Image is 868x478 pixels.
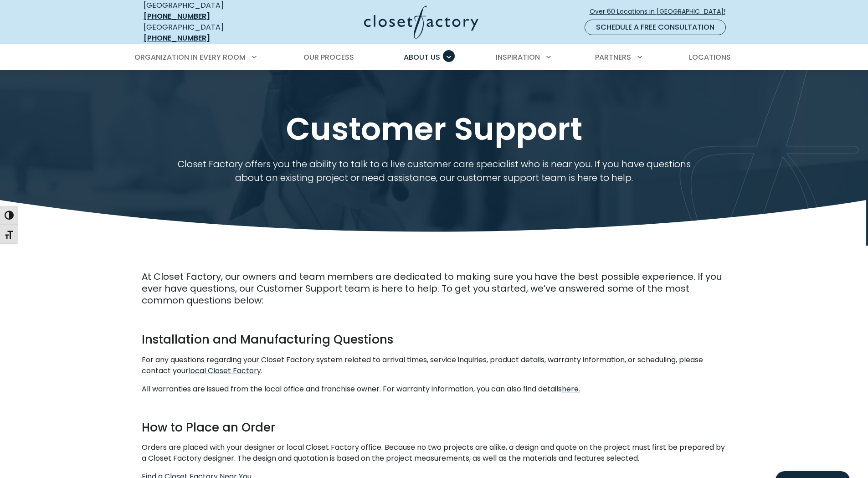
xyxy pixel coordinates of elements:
[142,331,393,348] span: Installation and Manufacturing Questions
[134,52,246,62] span: Organization in Every Room
[142,112,727,146] h1: Customer Support
[496,52,540,62] span: Inspiration
[166,157,702,185] p: Closet Factory offers you the ability to talk to a live customer care specialist who is near you....
[142,355,727,376] p: For any questions regarding your Closet Factory system related to arrival times, service inquirie...
[189,365,261,376] a: local Closet Factory
[142,419,275,436] span: How to Place an Order
[128,45,740,70] nav: Primary Menu
[589,4,733,20] a: Over 60 Locations in [GEOGRAPHIC_DATA]!
[303,52,354,62] span: Our Process
[142,384,727,395] p: All warranties are issued from the local office and franchise owner. For warranty information, yo...
[144,22,276,44] div: [GEOGRAPHIC_DATA]
[144,11,210,21] a: [PHONE_NUMBER]
[404,52,440,62] span: About Us
[585,20,726,35] a: Schedule a Free Consultation
[590,7,733,16] span: Over 60 Locations in [GEOGRAPHIC_DATA]!
[364,5,478,39] img: Closet Factory Logo
[142,270,722,307] span: At Closet Factory, our owners and team members are dedicated to making sure you have the best pos...
[142,442,727,464] p: Orders are placed with your designer or local Closet Factory office. Because no two projects are ...
[689,52,731,62] span: Locations
[562,384,580,394] a: here.
[595,52,631,62] span: Partners
[144,33,210,43] a: [PHONE_NUMBER]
